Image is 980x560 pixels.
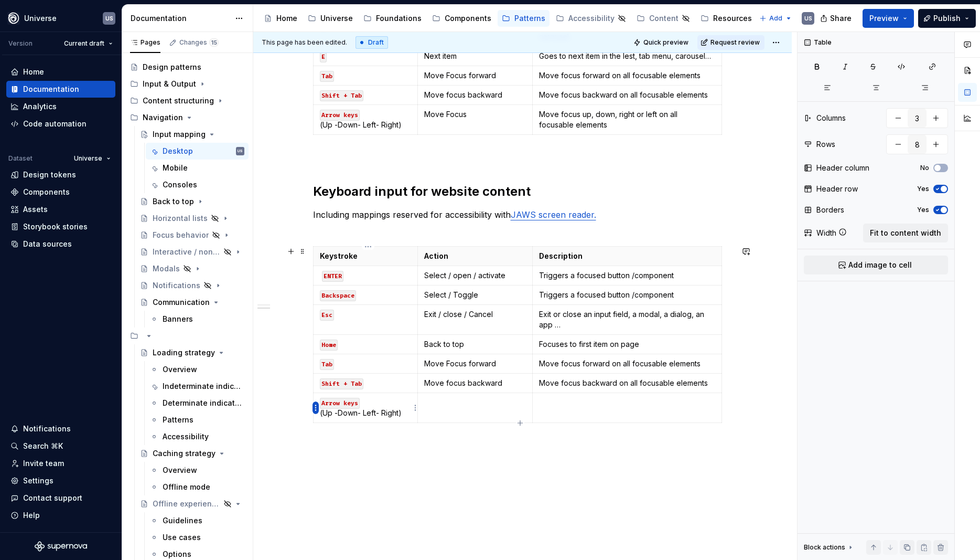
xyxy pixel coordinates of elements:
button: Quick preview [630,35,693,50]
a: Components [428,10,496,27]
p: Focuses to first item on page [539,339,715,350]
div: Width [816,228,836,238]
div: US [238,146,243,156]
span: Request review [710,38,760,47]
p: Move Focus forward [424,70,526,81]
p: Move Focus [424,109,526,120]
a: Components [6,184,115,200]
div: US [804,14,812,23]
p: (Up -Down- Left- Right) [320,397,412,418]
img: 87d06435-c97f-426c-aa5d-5eb8acd3d8b3.png [7,12,20,25]
div: Determinate indicators [163,398,242,408]
div: Notifications [153,280,200,291]
a: Overview [146,361,249,378]
p: Next item [424,51,526,61]
span: 15 [209,38,219,47]
div: Resources [713,13,752,24]
div: Design tokens [23,170,76,180]
div: Horizontal lists [153,213,208,224]
div: Caching strategy [153,448,216,459]
div: Content structuring [143,96,214,106]
span: This page has been edited. [262,38,347,47]
p: Move focus backward [424,90,526,100]
div: Use cases [163,532,201,543]
p: Move focus forward on all focusable elements [539,358,715,369]
div: Back to top [153,196,194,207]
div: Communication [153,297,210,308]
a: Documentation [6,81,115,98]
div: Documentation [131,13,230,24]
code: ENTER [322,271,343,282]
code: Home [320,340,338,351]
div: Desktop [163,146,193,156]
div: Home [276,13,297,24]
div: Contact support [23,493,82,503]
p: Goes to next item in the lest, tab menu, carousel… [539,51,715,61]
div: Columns [816,113,846,123]
div: Components [445,13,491,24]
div: Header column [816,163,869,173]
div: Code automation [23,119,87,129]
a: Offline mode [146,479,249,495]
div: Universe [24,13,57,24]
div: Input & Output [143,79,196,89]
p: Move focus backward on all focusable elements [539,378,715,388]
p: Move focus forward on all focusable elements [539,70,715,81]
a: Use cases [146,529,249,546]
p: Keystroke [320,251,412,261]
a: Loading strategy [136,344,249,361]
div: Accessibility [568,13,615,24]
a: JAWS screen reader. [511,209,596,220]
button: Help [6,507,115,524]
code: Tab [320,71,334,82]
div: Design patterns [143,62,201,72]
button: Add [756,11,795,26]
span: Add image to cell [848,260,912,270]
div: Dataset [8,154,33,163]
a: Home [6,64,115,80]
code: Arrow keys [320,110,360,121]
p: Select / Toggle [424,290,526,300]
code: Esc [320,310,334,321]
button: Current draft [59,36,117,51]
a: Code automation [6,115,115,132]
div: Components [23,187,70,197]
a: Assets [6,201,115,218]
div: Home [23,67,44,77]
a: Data sources [6,236,115,252]
span: Universe [74,154,102,163]
a: Analytics [6,98,115,115]
button: UniverseUS [2,7,120,29]
div: Input & Output [126,76,249,92]
span: Quick preview [643,38,688,47]
div: Help [23,510,40,521]
h2: Keyboard input for website content [313,183,733,200]
div: 8cb4fa01-3e1e-413c-8342-3be6eab098d9 [126,327,249,344]
span: Current draft [64,39,104,48]
div: Navigation [143,112,183,123]
div: Changes [179,38,219,47]
label: No [920,164,929,172]
span: Add [769,14,782,23]
div: Consoles [163,179,197,190]
div: Invite team [23,458,64,469]
a: Back to top [136,193,249,210]
a: Accessibility [552,10,630,27]
span: Fit to content width [870,228,941,238]
a: Focus behavior [136,227,249,244]
a: Input mapping [136,126,249,143]
a: Overview [146,462,249,479]
a: Mobile [146,160,249,176]
div: Header row [816,184,858,194]
div: Guidelines [163,515,202,526]
div: Offline experience [153,499,220,509]
span: Preview [869,13,899,24]
div: Accessibility [163,431,209,442]
a: Home [260,10,301,27]
p: (Up -Down- Left- Right) [320,109,412,130]
a: Notifications [136,277,249,294]
div: Input mapping [153,129,206,140]
div: Notifications [23,424,71,434]
a: Interactive / non-interactive [136,244,249,260]
div: Pages [130,38,160,47]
